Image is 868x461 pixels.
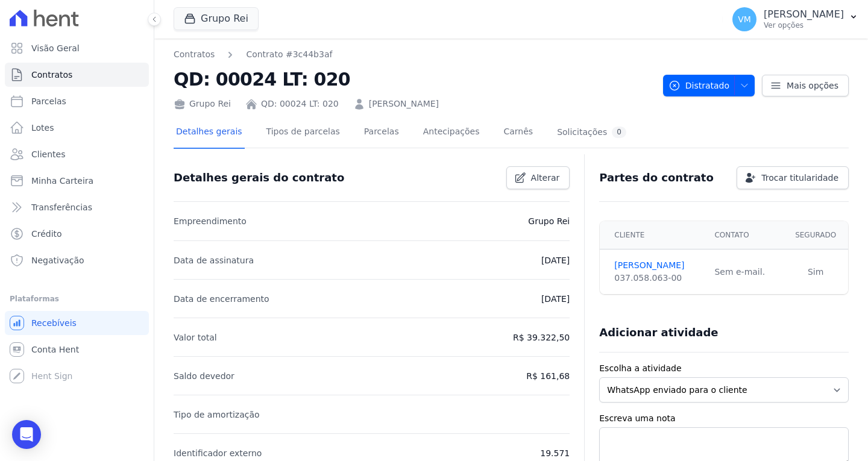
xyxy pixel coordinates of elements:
a: Solicitações0 [555,117,629,149]
span: Lotes [31,122,54,134]
a: Crédito [5,222,149,246]
span: Distratado [668,75,729,96]
td: Sem e-mail. [707,249,783,295]
p: R$ 161,68 [526,369,570,383]
p: Data de encerramento [174,292,269,306]
p: Valor total [174,330,217,345]
a: Tipos de parcelas [264,117,342,149]
label: Escreva uma nota [599,412,849,425]
h3: Detalhes gerais do contrato [174,171,344,185]
a: Carnês [501,117,535,149]
div: 0 [612,127,626,138]
nav: Breadcrumb [174,48,653,61]
a: Contratos [174,48,215,61]
a: Alterar [506,166,570,189]
span: Crédito [31,228,62,240]
p: Ver opções [764,20,844,30]
p: Saldo devedor [174,369,234,383]
div: Open Intercom Messenger [12,420,41,449]
a: [PERSON_NAME] [369,98,439,110]
span: Alterar [531,172,560,184]
div: Solicitações [557,127,626,138]
span: Transferências [31,201,92,213]
p: [DATE] [541,292,570,306]
button: VM [PERSON_NAME] Ver opções [723,2,868,36]
a: Antecipações [421,117,482,149]
p: Identificador externo [174,446,262,460]
a: Minha Carteira [5,169,149,193]
p: Tipo de amortização [174,407,260,422]
p: [DATE] [541,253,570,268]
button: Grupo Rei [174,7,259,30]
td: Sim [783,249,848,295]
span: Visão Geral [31,42,80,54]
a: Contratos [5,63,149,87]
a: Negativação [5,248,149,272]
th: Cliente [600,221,707,249]
a: Parcelas [5,89,149,113]
label: Escolha a atividade [599,362,849,375]
th: Segurado [783,221,848,249]
a: Transferências [5,195,149,219]
p: Data de assinatura [174,253,254,268]
div: 037.058.063-00 [614,272,700,284]
span: Minha Carteira [31,175,93,187]
a: Detalhes gerais [174,117,245,149]
a: Trocar titularidade [737,166,849,189]
th: Contato [707,221,783,249]
h3: Partes do contrato [599,171,714,185]
div: Grupo Rei [174,98,231,110]
p: Grupo Rei [528,214,570,228]
span: Negativação [31,254,84,266]
span: Recebíveis [31,317,77,329]
p: Empreendimento [174,214,247,228]
a: Parcelas [362,117,401,149]
a: QD: 00024 LT: 020 [261,98,339,110]
a: Lotes [5,116,149,140]
a: Recebíveis [5,311,149,335]
a: Contrato #3c44b3af [246,48,332,61]
p: [PERSON_NAME] [764,8,844,20]
h3: Adicionar atividade [599,325,718,340]
div: Plataformas [10,292,144,306]
a: Conta Hent [5,337,149,362]
a: Mais opções [762,75,849,96]
span: Parcelas [31,95,66,107]
p: R$ 39.322,50 [513,330,570,345]
span: Contratos [31,69,72,81]
span: Conta Hent [31,343,79,356]
a: Visão Geral [5,36,149,60]
h2: QD: 00024 LT: 020 [174,66,653,93]
span: VM [738,15,751,24]
a: [PERSON_NAME] [614,259,700,272]
span: Clientes [31,148,65,160]
span: Mais opções [787,80,838,92]
nav: Breadcrumb [174,48,332,61]
button: Distratado [663,75,755,96]
p: 19.571 [540,446,570,460]
span: Trocar titularidade [761,172,838,184]
a: Clientes [5,142,149,166]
